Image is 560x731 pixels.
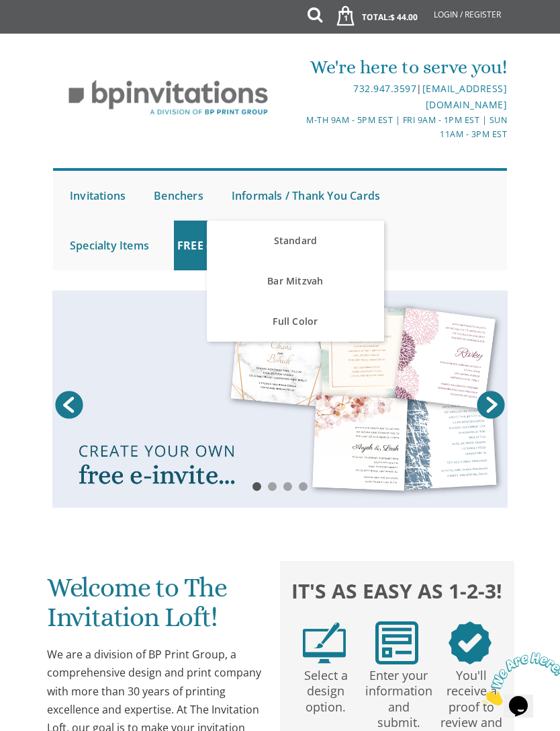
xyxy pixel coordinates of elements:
[365,664,432,731] p: Enter your information and submit.
[5,5,89,59] img: Chat attention grabber
[52,388,86,422] a: Prev
[303,621,346,664] img: step1.png
[174,221,256,270] a: FREE e-Invites
[474,388,508,422] a: Next
[353,82,416,95] a: 732.947.3597
[53,70,283,126] img: BP Invitation Loft
[281,113,507,142] div: M-Th 9am - 5pm EST | Fri 9am - 1pm EST | Sun 11am - 3pm EST
[281,81,507,113] div: |
[207,261,383,301] a: Bar Mitzvah
[477,647,560,711] iframe: chat widget
[375,621,418,664] img: step2.png
[338,13,353,24] span: 1
[47,573,265,642] h1: Welcome to The Invitation Loft!
[281,54,507,81] div: We're here to serve you!
[390,11,418,23] span: $ 44.00
[449,621,492,664] img: step3.png
[422,82,508,111] a: [EMAIL_ADDRESS][DOMAIN_NAME]
[150,171,207,221] a: Benchers
[66,221,152,270] a: Specialty Items
[207,301,383,342] a: Full Color
[292,664,360,715] p: Select a design option.
[288,578,506,605] h2: It's as easy as 1-2-3!
[207,221,383,261] a: Standard
[228,171,383,221] a: Informals / Thank You Cards
[66,171,129,221] a: Invitations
